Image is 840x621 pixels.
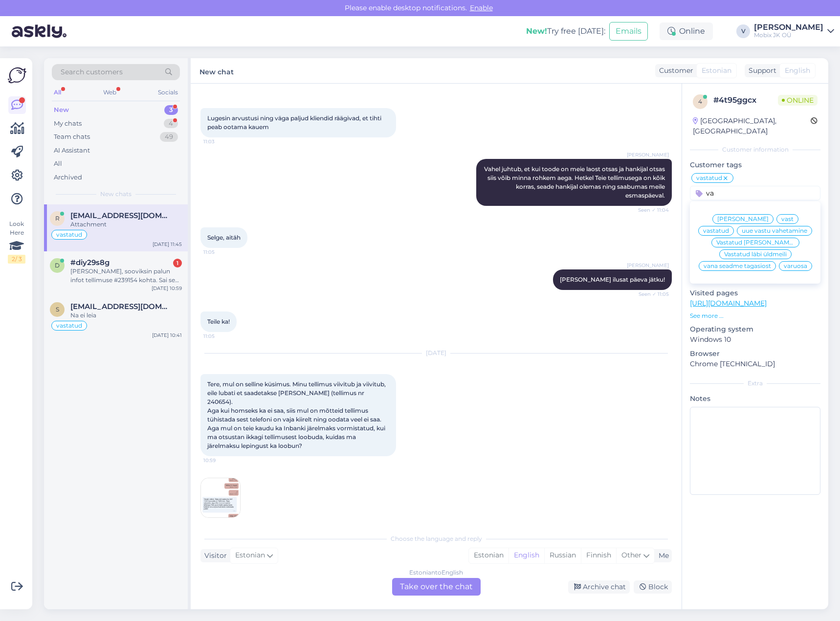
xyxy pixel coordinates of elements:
[235,550,265,561] span: Estonian
[203,248,240,256] span: 11:05
[56,323,82,329] span: vastatud
[581,548,616,563] div: Finnish
[56,232,82,238] span: vastatud
[173,259,182,267] div: 1
[627,262,669,269] span: [PERSON_NAME]
[690,299,767,308] a: [URL][DOMAIN_NAME]
[54,119,82,129] div: My chats
[568,580,630,594] div: Archive chat
[156,86,180,99] div: Socials
[164,105,178,115] div: 3
[724,251,787,257] span: Vastatud läbi üldmeili
[754,23,823,31] div: [PERSON_NAME]
[696,175,722,181] span: vastatud
[54,146,90,155] div: AI Assistant
[55,215,60,222] span: r
[199,64,234,77] label: New chat
[690,349,820,359] p: Browser
[200,534,672,543] div: Choose the language and reply
[526,25,605,37] div: Try free [DATE]:
[207,380,387,449] span: Tere, mul on selline küsimus. Minu tellimus viivitub ja viivitub, eile lubati et saadetakse [PERS...
[690,186,820,200] input: Add a tag
[70,211,172,220] span: rocknroll1313@gmail.com
[754,23,834,39] a: [PERSON_NAME]Mobix JK OÜ
[8,66,26,85] img: Askly Logo
[690,359,820,369] p: Chrome [TECHNICAL_ID]
[54,132,90,142] div: Team chats
[204,518,241,525] span: 11:45
[153,241,182,248] div: [DATE] 11:45
[778,95,818,106] span: Online
[508,548,544,563] div: English
[632,290,669,298] span: Seen ✓ 11:05
[61,67,123,77] span: Search customers
[70,311,182,320] div: Na ei leia
[690,394,820,404] p: Notes
[660,22,713,40] div: Online
[200,551,227,561] div: Visitor
[54,159,62,169] div: All
[742,228,807,234] span: uue vastu vahetamine
[152,285,182,292] div: [DATE] 10:59
[621,551,641,559] span: Other
[703,228,729,234] span: vastatud
[698,98,702,105] span: 4
[544,548,581,563] div: Russian
[655,66,693,76] div: Customer
[70,302,172,311] span: svetlanapaiste@gmail.com
[560,276,665,283] span: [PERSON_NAME] ilusat päeva jätku!
[152,332,182,339] div: [DATE] 10:41
[8,255,25,264] div: 2 / 3
[207,318,230,325] span: Teile ka!
[690,334,820,345] p: Windows 10
[200,349,672,357] div: [DATE]
[207,114,383,131] span: Lugesin arvustusi ning väga paljud kliendid räägivad, et tihti peab ootama kauem
[70,220,182,229] div: Attachment
[716,240,795,245] span: Vastatud [PERSON_NAME]
[745,66,776,76] div: Support
[690,324,820,334] p: Operating system
[409,568,463,577] div: Estonian to English
[693,116,811,136] div: [GEOGRAPHIC_DATA], [GEOGRAPHIC_DATA]
[164,119,178,129] div: 4
[469,548,508,563] div: Estonian
[632,206,669,214] span: Seen ✓ 11:04
[484,165,666,199] span: Vahel juhtub, et kui toode on meie laost otsas ja hankijal otsas siis võib minna rohkem aega. Het...
[717,216,769,222] span: [PERSON_NAME]
[754,31,823,39] div: Mobix JK OÜ
[713,94,778,106] div: # 4t95ggcx
[702,66,731,76] span: Estonian
[627,151,669,158] span: [PERSON_NAME]
[54,105,69,115] div: New
[100,190,132,199] span: New chats
[785,66,810,76] span: English
[609,22,648,41] button: Emails
[784,263,807,269] span: varuosa
[467,3,496,12] span: Enable
[8,220,25,264] div: Look Here
[736,24,750,38] div: V
[54,173,82,182] div: Archived
[203,138,240,145] span: 11:03
[201,478,240,517] img: Attachment
[690,145,820,154] div: Customer information
[690,379,820,388] div: Extra
[70,258,110,267] span: #diy29s8g
[56,306,59,313] span: s
[704,263,771,269] span: vana seadme tagasiost
[203,333,240,340] span: 11:05
[781,216,794,222] span: vast
[690,311,820,320] p: See more ...
[101,86,118,99] div: Web
[160,132,178,142] div: 49
[203,457,240,464] span: 10:59
[526,26,547,36] b: New!
[55,262,60,269] span: d
[655,551,669,561] div: Me
[690,160,820,170] p: Customer tags
[690,288,820,298] p: Visited pages
[52,86,63,99] div: All
[70,267,182,285] div: [PERSON_NAME], sooviksin palun infot tellimuse #239154 kohta. Sai see tehtud 2.5 nädalat tagasi [...
[207,234,241,241] span: Selge, aitäh
[392,578,481,596] div: Take over the chat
